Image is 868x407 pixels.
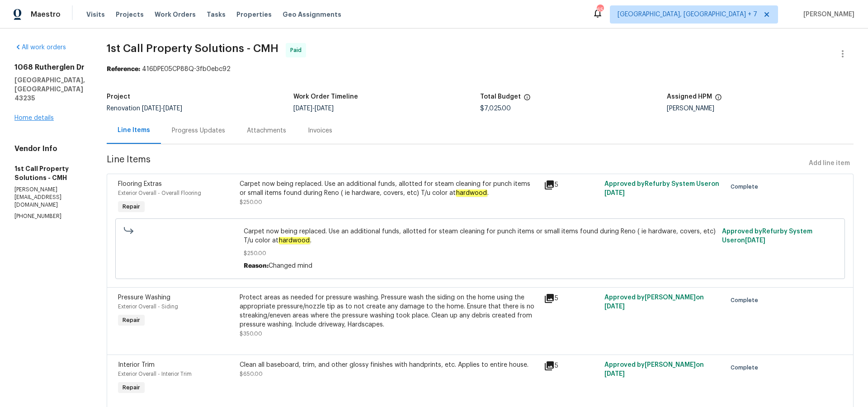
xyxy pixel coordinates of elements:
[142,105,161,112] span: [DATE]
[118,190,201,196] span: Exterior Overall - Overall Flooring
[240,360,538,369] div: Clean all baseboard, trim, and other glossy finishes with handprints, etc. Applies to entire house.
[269,263,312,269] span: Changed mind
[544,293,599,304] div: 5
[116,10,144,19] span: Projects
[604,303,625,310] span: [DATE]
[315,105,334,112] span: [DATE]
[240,180,538,198] div: Carpet now being replaced. Use an additional funds, allotted for steam cleaning for punch items o...
[118,126,150,135] div: Line Items
[240,293,538,329] div: Protect areas as needed for pressure washing. Pressure wash the siding on the home using the appr...
[119,383,144,392] span: Repair
[163,105,182,112] span: [DATE]
[244,263,269,269] span: Reason:
[119,316,144,325] span: Repair
[604,294,704,310] span: Approved by [PERSON_NAME] on
[278,237,310,244] em: hardwood
[107,94,130,100] h5: Project
[293,94,358,100] h5: Work Order Timeline
[107,66,140,72] b: Reference:
[604,181,719,196] span: Approved by Refurby System User on
[107,65,854,74] div: 416DPE05CP88Q-3fb0ebc92
[14,115,54,121] a: Home details
[667,94,712,100] h5: Assigned HPM
[544,360,599,371] div: 5
[722,228,812,244] span: Approved by Refurby System User on
[14,44,66,51] a: All work orders
[155,10,196,19] span: Work Orders
[604,371,625,377] span: [DATE]
[240,331,262,336] span: $350.00
[308,126,332,135] div: Invoices
[604,362,704,377] span: Approved by [PERSON_NAME] on
[14,164,85,182] h5: 1st Call Property Solutions - CMH
[14,186,85,209] p: [PERSON_NAME][EMAIL_ADDRESS][DOMAIN_NAME]
[240,371,263,377] span: $650.00
[119,202,144,211] span: Repair
[283,10,341,19] span: Geo Assignments
[118,362,155,368] span: Interior Trim
[236,10,272,19] span: Properties
[731,363,762,372] span: Complete
[142,105,182,112] span: -
[86,10,105,19] span: Visits
[731,182,762,191] span: Complete
[240,199,262,205] span: $250.00
[31,10,61,19] span: Maestro
[480,94,521,100] h5: Total Budget
[14,213,85,220] p: [PHONE_NUMBER]
[207,11,226,18] span: Tasks
[118,371,192,377] span: Exterior Overall - Interior Trim
[544,180,599,190] div: 5
[247,126,286,135] div: Attachments
[745,237,765,244] span: [DATE]
[118,304,178,309] span: Exterior Overall - Siding
[107,155,805,172] span: Line Items
[172,126,225,135] div: Progress Updates
[107,105,182,112] span: Renovation
[480,105,511,112] span: $7,025.00
[107,43,278,54] span: 1st Call Property Solutions - CMH
[14,144,85,153] h4: Vendor Info
[14,76,85,103] h5: [GEOGRAPHIC_DATA], [GEOGRAPHIC_DATA] 43235
[800,10,854,19] span: [PERSON_NAME]
[244,249,717,258] span: $250.00
[456,189,487,197] em: hardwood
[618,10,757,19] span: [GEOGRAPHIC_DATA], [GEOGRAPHIC_DATA] + 7
[293,105,312,112] span: [DATE]
[14,63,85,72] h2: 1068 Rutherglen Dr
[524,94,531,105] span: The total cost of line items that have been proposed by Opendoor. This sum includes line items th...
[667,105,854,112] div: [PERSON_NAME]
[604,190,625,196] span: [DATE]
[118,181,162,187] span: Flooring Extras
[715,94,722,105] span: The hpm assigned to this work order.
[118,294,170,301] span: Pressure Washing
[290,46,305,55] span: Paid
[597,5,603,14] div: 65
[293,105,334,112] span: -
[731,296,762,305] span: Complete
[244,227,717,245] span: Carpet now being replaced. Use an additional funds, allotted for steam cleaning for punch items o...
